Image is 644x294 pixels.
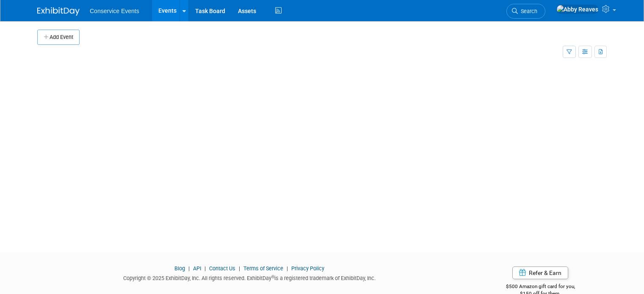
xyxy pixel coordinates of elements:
[512,267,568,279] a: Refer & Earn
[237,265,242,272] span: |
[37,272,461,282] div: Copyright © 2025 ExhibitDay, Inc. All rights reserved. ExhibitDay is a registered trademark of Ex...
[271,275,274,279] sup: ®
[193,265,201,272] a: API
[202,265,208,272] span: |
[209,265,235,272] a: Contact Us
[243,265,283,272] a: Terms of Service
[556,5,599,14] img: Abby Reaves
[37,30,80,45] button: Add Event
[90,8,139,14] span: Conservice Events
[518,8,537,14] span: Search
[186,265,192,272] span: |
[285,265,290,272] span: |
[174,265,185,272] a: Blog
[506,4,545,19] a: Search
[291,265,324,272] a: Privacy Policy
[37,7,80,16] img: ExhibitDay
